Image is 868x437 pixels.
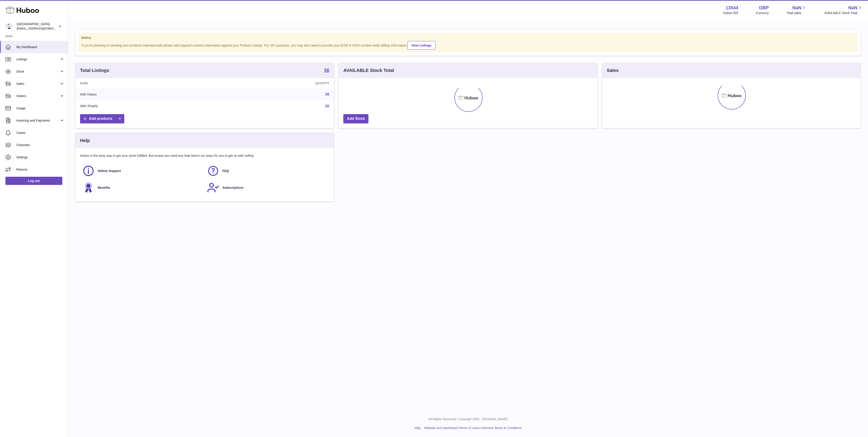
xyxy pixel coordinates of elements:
li: and [422,426,522,430]
a: Subscriptions [207,182,327,194]
div: Huboo Ref [723,11,738,15]
strong: GBP [759,5,769,11]
a: NaN AVAILABLE Stock Total [824,5,863,15]
h3: Total Listings [80,67,109,74]
h3: AVAILABLE Stock Total [343,67,394,74]
span: Huboo Support [98,169,121,173]
a: Add products [80,114,124,123]
span: Orders [16,94,60,98]
strong: 13544 [726,5,738,11]
a: 56 [325,92,329,96]
a: 50 [325,104,329,108]
th: Name [76,78,215,88]
strong: 56 [324,68,329,72]
a: View Listings [407,41,435,50]
a: Add Stock [343,114,368,123]
a: Service Terms & Conditions [483,426,522,430]
a: Benefits [82,182,202,194]
a: Huboo Support [82,165,202,177]
span: Returns [16,167,64,172]
span: AVAILABLE Stock Total [824,11,863,15]
a: 56 [324,68,329,73]
span: Channels [16,143,64,147]
span: Listings [16,57,60,61]
td: With Huboo [76,88,215,100]
p: All Rights Reserved. Copyright 2025 - [DOMAIN_NAME] [72,417,864,421]
a: Website and Dashboard Terms of Use [424,426,478,430]
div: [GEOGRAPHIC_DATA] [17,22,58,31]
a: FAQ [207,165,327,177]
span: Usage [16,106,64,110]
span: Sales [16,82,60,86]
span: Stock [16,69,60,74]
span: Invoicing and Payments [16,118,60,123]
a: Help [414,426,421,430]
img: mariana@blankstreet.com [5,23,12,30]
div: If you're planning on sending your products internationally please add required customs informati... [81,40,855,50]
strong: Notice [81,36,855,40]
span: Cases [16,131,64,135]
a: NaN Total sales [786,5,807,15]
span: NaN [792,5,801,11]
span: [EMAIL_ADDRESS][DOMAIN_NAME] [17,27,67,30]
span: Total sales [786,11,807,15]
span: NaN [848,5,857,11]
div: Currency [756,11,769,15]
span: My Dashboard [16,45,64,49]
span: Subscriptions [222,186,244,190]
span: Settings [16,155,64,160]
th: Quantity [215,78,334,88]
p: Huboo is the easy way to get your stock fulfilled. But incase you need any help here's our ways f... [80,154,329,158]
a: Log out [5,177,62,185]
h3: Help [80,137,90,144]
h3: Sales [607,67,619,74]
td: With Shopify [76,100,215,112]
span: FAQ [222,169,229,173]
span: Benefits [98,186,110,190]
